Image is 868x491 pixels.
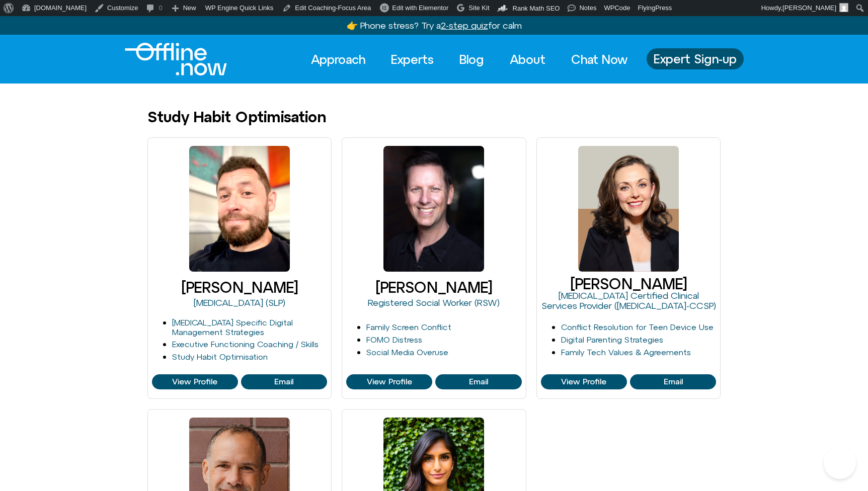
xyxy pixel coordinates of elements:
[241,374,327,389] a: View Profile of Craig Selinger
[647,48,744,69] a: Expert Sign-up
[366,348,448,357] a: Social Media Overuse
[441,20,488,31] u: 2-step quiz
[782,4,836,12] span: [PERSON_NAME]
[274,377,293,386] span: Email
[368,297,500,308] a: Registered Social Worker (RSW)
[469,377,488,386] span: Email
[468,4,489,12] span: Site Kit
[435,374,521,389] a: View Profile of Larry Borins
[366,322,451,332] a: Family Screen Conflict
[302,48,637,70] nav: Menu
[172,318,293,337] a: [MEDICAL_DATA] Specific Digital Management Strategies
[302,48,374,70] a: Approach
[392,4,448,12] span: Edit with Elementor
[654,52,737,65] span: Expert Sign-up
[513,5,560,12] span: Rank Math SEO
[541,374,627,389] a: View Profile of Melina Viola
[147,109,326,125] h1: Study Habit Optimisation
[450,48,493,70] a: Blog
[125,43,227,75] img: offline.now
[375,279,492,296] a: [PERSON_NAME]
[347,20,522,31] a: 👉 Phone stress? Try a2-step quizfor calm
[541,290,716,311] a: [MEDICAL_DATA] Certified Clinical Services Provider ([MEDICAL_DATA]-CCSP)
[561,335,663,344] a: Digital Parenting Strategies
[570,275,687,292] a: [PERSON_NAME]
[172,352,268,361] a: Study Habit Optimisation
[561,348,691,357] a: Family Tech Values & Agreements
[630,374,716,389] a: View Profile of Melina Viola
[172,340,319,349] a: Executive Functioning Coaching / Skills
[382,48,443,70] a: Experts
[561,377,606,386] span: View Profile
[367,377,412,386] span: View Profile
[194,297,285,308] a: [MEDICAL_DATA] (SLP)
[346,374,432,389] a: View Profile of Larry Borins
[561,322,714,332] a: Conflict Resolution for Teen Device Use
[181,279,298,296] a: [PERSON_NAME]
[366,335,422,344] a: FOMO Distress
[824,447,856,479] iframe: Botpress
[152,374,238,389] a: View Profile of Craig Selinger
[664,377,683,386] span: Email
[172,377,217,386] span: View Profile
[501,48,555,70] a: About
[125,43,210,75] div: Logo
[562,48,637,70] a: Chat Now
